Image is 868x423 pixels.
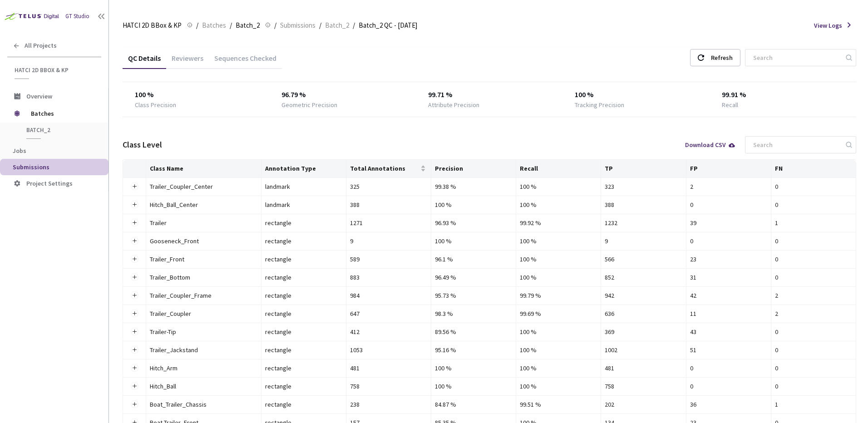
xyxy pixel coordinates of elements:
div: 325 [350,182,427,192]
a: Batch_2 [323,20,351,30]
div: 51 [690,345,767,355]
div: Trailer_Jackstand [150,345,250,355]
button: Expand row [131,346,138,354]
span: Batch_2 [236,20,260,31]
div: 96.79 % [281,89,404,100]
div: 99.38 % [435,182,512,192]
div: 0 [775,236,852,246]
button: Expand row [131,292,138,299]
div: Trailer_Coupler_Center [150,182,250,192]
div: 0 [775,254,852,264]
div: Trailer_Bottom [150,272,250,282]
div: 39 [690,218,767,228]
div: 96.93 % [435,218,512,228]
div: landmark [265,200,342,210]
div: 100 % [435,200,512,210]
div: 0 [775,327,852,337]
div: 0 [775,363,852,373]
span: Project Settings [26,179,73,187]
li: / [319,20,321,31]
li: / [230,20,232,31]
div: 36 [690,399,767,409]
div: 43 [690,327,767,337]
div: 566 [605,254,682,264]
div: rectangle [265,236,342,246]
div: 100 % [520,200,597,210]
span: Batch_2 QC - [DATE] [359,20,417,31]
div: 1 [775,218,852,228]
div: rectangle [265,309,342,319]
div: 481 [350,363,427,373]
div: 1271 [350,218,427,228]
button: Expand row [131,256,138,263]
div: 1002 [605,345,682,355]
div: 96.1 % [435,254,512,264]
div: Trailer_Coupler [150,309,250,319]
div: 589 [350,254,427,264]
div: 852 [605,272,682,282]
span: Batches [202,20,226,31]
div: 95.16 % [435,345,512,355]
div: 100 % [520,363,597,373]
div: 1 [775,399,852,409]
div: Download CSV [685,142,736,148]
span: Total Annotations [350,165,419,172]
div: 2 [775,309,852,319]
div: 0 [690,200,767,210]
div: Tracking Precision [575,100,624,109]
div: rectangle [265,363,342,373]
div: rectangle [265,272,342,282]
li: / [196,20,198,31]
a: Batches [200,20,228,30]
div: rectangle [265,381,342,391]
div: 99.71 % [428,89,550,100]
div: 942 [605,290,682,300]
div: 0 [690,236,767,246]
div: 100 % [520,381,597,391]
div: 1053 [350,345,427,355]
div: Hitch_Ball_Center [150,200,250,210]
input: Search [748,49,844,66]
div: 100 % [575,89,697,100]
div: 481 [605,363,682,373]
div: 100 % [435,381,512,391]
span: HATCI 2D BBox & KP [123,20,182,31]
div: 323 [605,182,682,192]
span: Jobs [13,147,26,155]
button: Expand row [131,383,138,390]
div: Boat_Trailer_Chassis [150,399,250,409]
th: FP [686,160,771,178]
div: 758 [605,381,682,391]
button: Expand row [131,401,138,408]
th: TP [601,160,686,178]
div: 758 [350,381,427,391]
div: 99.69 % [520,309,597,319]
div: Gooseneck_Front [150,236,250,246]
div: rectangle [265,399,342,409]
button: Expand row [131,183,138,190]
button: Expand row [131,219,138,226]
div: Refresh [711,49,733,66]
div: 95.73 % [435,290,512,300]
div: rectangle [265,218,342,228]
div: 100 % [520,272,597,282]
button: Expand row [131,237,138,245]
div: 1232 [605,218,682,228]
button: Expand row [131,201,138,208]
div: 2 [690,182,767,192]
div: Geometric Precision [281,100,337,109]
div: 89.56 % [435,327,512,337]
input: Search [748,137,844,153]
div: 100 % [520,327,597,337]
div: Class Precision [135,100,176,109]
th: Annotation Type [261,160,346,178]
div: rectangle [265,345,342,355]
div: 0 [775,200,852,210]
th: Total Annotations [346,160,431,178]
div: Recall [722,100,738,109]
div: 99.51 % [520,399,597,409]
div: 99.79 % [520,290,597,300]
div: 100 % [520,182,597,192]
span: Overview [26,92,52,100]
div: 0 [775,182,852,192]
